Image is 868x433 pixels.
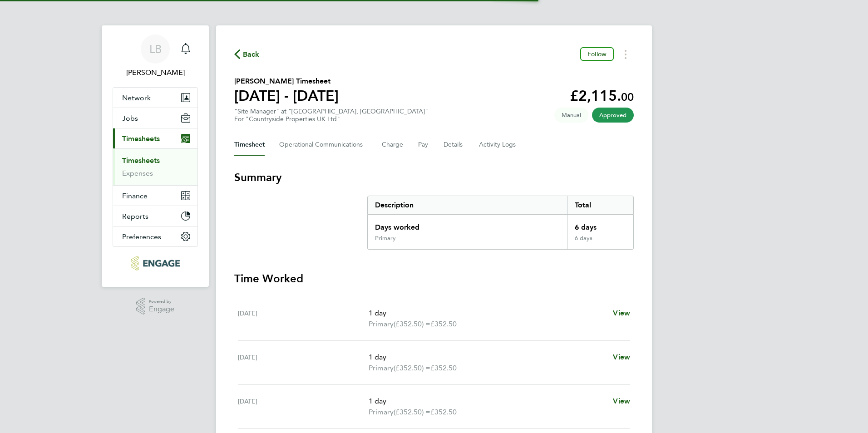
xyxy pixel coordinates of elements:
[368,196,567,214] div: Description
[613,352,630,363] a: View
[394,408,430,416] span: (£352.50) =
[375,235,396,242] div: Primary
[279,134,367,156] button: Operational Communications
[122,232,161,241] span: Preferences
[369,352,606,363] p: 1 day
[382,134,404,156] button: Charge
[234,115,428,123] div: For "Countryside Properties UK Ltd"
[136,298,175,315] a: Powered byEngage
[567,215,633,235] div: 6 days
[149,298,174,305] span: Powered by
[394,320,430,328] span: (£352.50) =
[122,134,160,143] span: Timesheets
[570,87,634,104] app-decimal: £2,115.
[113,108,197,128] button: Jobs
[113,128,197,148] button: Timesheets
[113,34,198,78] a: LB[PERSON_NAME]
[367,196,634,250] div: Summary
[122,93,151,102] span: Network
[369,407,394,418] span: Primary
[113,206,197,226] button: Reports
[234,108,428,123] div: "Site Manager" at "[GEOGRAPHIC_DATA], [GEOGRAPHIC_DATA]"
[369,363,394,374] span: Primary
[418,134,429,156] button: Pay
[369,396,606,407] p: 1 day
[149,305,174,313] span: Engage
[113,226,197,246] button: Preferences
[430,408,457,416] span: £352.50
[592,108,634,123] span: This timesheet has been approved.
[122,212,148,221] span: Reports
[113,88,197,108] button: Network
[113,256,198,271] a: Go to home page
[567,196,633,214] div: Total
[234,170,634,185] h3: Summary
[554,108,588,123] span: This timesheet was manually created.
[613,396,630,407] a: View
[149,43,162,55] span: LB
[617,47,634,61] button: Timesheets Menu
[567,235,633,249] div: 6 days
[430,364,457,372] span: £352.50
[234,271,634,286] h3: Time Worked
[234,87,339,105] h1: [DATE] - [DATE]
[243,49,260,60] span: Back
[613,397,630,405] span: View
[102,25,209,287] nav: Main navigation
[131,256,179,271] img: pcrnet-logo-retina.png
[122,114,138,123] span: Jobs
[234,76,339,87] h2: [PERSON_NAME] Timesheet
[238,396,369,418] div: [DATE]
[430,320,457,328] span: £352.50
[369,319,394,330] span: Primary
[394,364,430,372] span: (£352.50) =
[122,169,153,177] a: Expenses
[613,308,630,319] a: View
[234,49,260,60] button: Back
[444,134,464,156] button: Details
[479,134,517,156] button: Activity Logs
[621,90,634,103] span: 00
[369,308,606,319] p: 1 day
[234,134,265,156] button: Timesheet
[238,308,369,330] div: [DATE]
[613,309,630,317] span: View
[238,352,369,374] div: [DATE]
[122,156,160,165] a: Timesheets
[113,67,198,78] span: Lauren Bowron
[122,192,148,200] span: Finance
[368,215,567,235] div: Days worked
[113,148,197,185] div: Timesheets
[613,353,630,361] span: View
[113,186,197,206] button: Finance
[587,50,607,58] span: Follow
[580,47,614,61] button: Follow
